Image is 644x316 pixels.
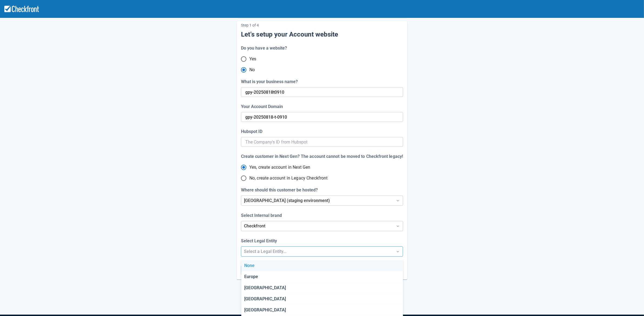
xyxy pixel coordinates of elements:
[395,198,401,203] span: Dropdown icon
[241,271,403,282] div: Europe
[241,294,403,305] div: [GEOGRAPHIC_DATA]
[241,45,287,51] div: Do you have a website?
[249,56,256,62] span: Yes
[249,164,311,171] span: Yes, create account in Next Gen
[241,260,403,271] div: None
[395,249,401,254] span: Dropdown icon
[395,223,401,229] span: Dropdown icon
[241,238,279,244] label: Select Legal Entity
[244,197,390,204] div: [GEOGRAPHIC_DATA] (staging environment)
[241,79,300,85] label: What is your business name?
[249,67,255,73] span: No
[249,175,328,181] span: No, create account in Legacy Checkfront
[244,248,390,255] div: Select a Legal Entity...
[566,258,644,316] iframe: Chat Widget
[241,153,403,160] div: Create customer in Next Gen? The account cannot be moved to Checkfront legacy!
[241,305,403,316] div: [GEOGRAPHIC_DATA]
[241,128,265,135] label: Hubspot ID
[241,30,403,38] h5: Let’s setup your Account website
[241,103,285,110] label: Your Account Domain
[241,187,320,193] label: Where should this customer be hosted?
[244,223,390,229] div: Checkfront
[241,282,403,294] div: [GEOGRAPHIC_DATA]
[245,137,399,147] input: The Company's ID from Hubspot
[245,87,398,97] input: This will be your Account domain
[241,212,284,219] label: Select Internal brand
